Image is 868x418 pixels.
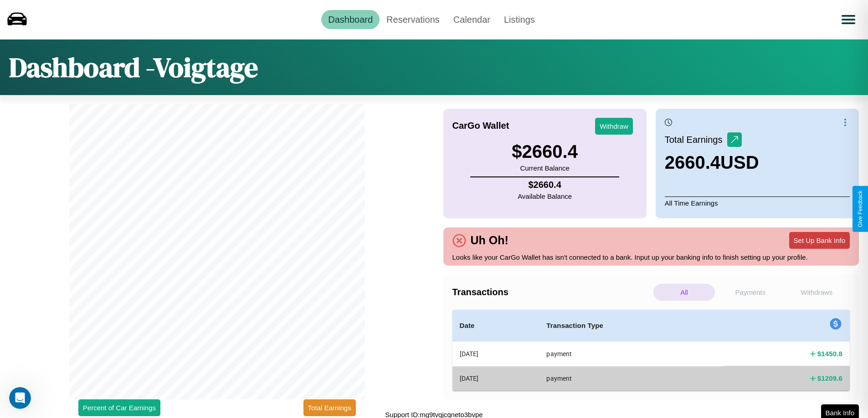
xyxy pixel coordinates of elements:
p: Current Balance [512,162,578,174]
p: Payments [719,284,781,301]
h4: Transactions [452,287,651,297]
h4: CarGo Wallet [452,121,509,131]
button: Set Up Bank Info [789,232,850,249]
p: All Time Earnings [665,196,850,209]
p: All [653,284,715,301]
h3: $ 2660.4 [512,141,578,162]
th: [DATE] [452,366,539,390]
button: Percent of Car Earnings [78,399,160,416]
a: Dashboard [321,10,380,29]
h4: Uh Oh! [466,234,513,247]
h4: Transaction Type [546,320,716,331]
a: Reservations [380,10,447,29]
h1: Dashboard - Voigtage [9,49,258,86]
iframe: Intercom live chat [9,387,31,409]
p: Total Earnings [665,131,727,148]
p: Looks like your CarGo Wallet has isn't connected to a bank. Input up your banking info to finish ... [452,251,850,263]
h4: $ 1450.8 [817,349,842,358]
th: [DATE] [452,342,539,367]
div: Give Feedback [857,191,863,227]
p: Withdraws [786,284,847,301]
h4: $ 1209.6 [817,373,842,383]
h3: 2660.4 USD [665,152,759,173]
p: Available Balance [518,190,572,202]
h4: Date [460,320,532,331]
a: Listings [497,10,542,29]
button: Open menu [836,7,861,32]
a: Calendar [447,10,497,29]
button: Withdraw [595,118,633,135]
table: simple table [452,310,850,391]
th: payment [539,342,724,367]
th: payment [539,366,724,390]
h4: $ 2660.4 [518,180,572,190]
button: Total Earnings [303,399,356,416]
